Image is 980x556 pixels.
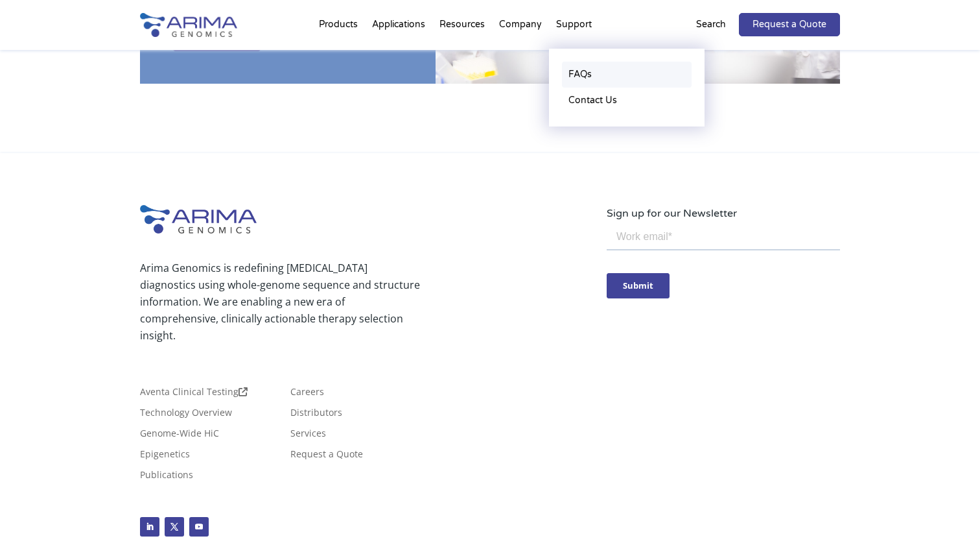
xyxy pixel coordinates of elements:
[290,408,342,422] a: Distributors
[140,387,248,402] a: Aventa Clinical Testing
[607,205,840,222] p: Sign up for our Newsletter
[140,470,193,485] a: Publications
[562,62,692,88] a: FAQs
[696,16,726,33] p: Search
[140,408,232,422] a: Technology Overview
[140,13,237,37] img: Arima-Genomics-logo
[140,450,190,464] a: Epigenetics
[290,429,326,443] a: Services
[739,13,840,36] a: Request a Quote
[165,517,184,537] a: Follow on X
[140,429,219,443] a: Genome-Wide HiC
[290,450,363,464] a: Request a Quote
[290,387,324,402] a: Careers
[189,517,209,537] a: Follow on Youtube
[562,88,692,114] a: Contact Us
[140,260,420,344] p: Arima Genomics is redefining [MEDICAL_DATA] diagnostics using whole-genome sequence and structure...
[140,205,257,234] img: Arima-Genomics-logo
[607,222,840,321] iframe: Form 0
[140,517,159,537] a: Follow on LinkedIn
